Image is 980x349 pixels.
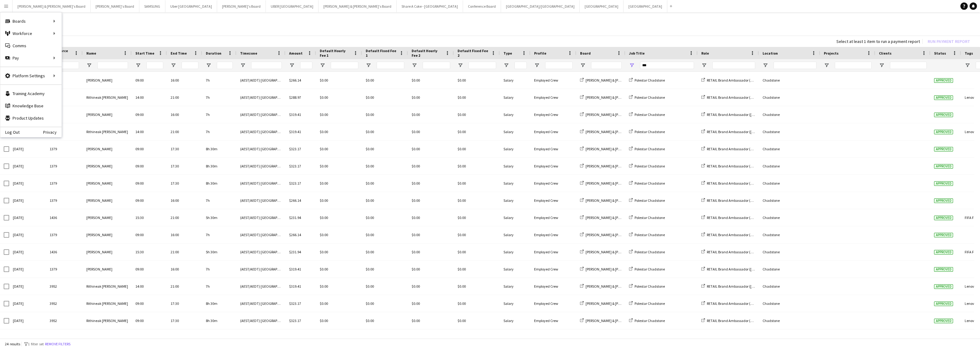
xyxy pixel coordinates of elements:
a: Knowledge Base [0,100,62,112]
a: [PERSON_NAME] & [PERSON_NAME]'s Board [580,129,654,134]
button: Open Filter Menu [458,63,463,68]
span: Polestar Chadstone [635,284,665,289]
div: 1436 [46,244,83,260]
a: [PERSON_NAME] & [PERSON_NAME]'s Board [580,78,654,82]
button: [PERSON_NAME]'s Board [217,0,266,12]
a: [PERSON_NAME] & [PERSON_NAME]'s Board [580,267,654,271]
input: Default Fixed Fee 2 Filter Input [469,62,496,69]
div: (AEST/AEDT) [GEOGRAPHIC_DATA] [236,226,285,243]
div: 21:00 [167,278,202,295]
div: 1379 [46,140,83,157]
div: Chadstone [759,123,820,140]
div: Chadstone [759,140,820,157]
a: [PERSON_NAME] & [PERSON_NAME]'s Board [580,250,654,254]
span: [PERSON_NAME] & [PERSON_NAME]'s Board [586,129,654,134]
span: Polestar Chadstone [635,95,665,100]
div: $0.00 [362,158,408,174]
a: Polestar Chadstone [629,215,665,220]
div: Salary [500,89,530,106]
span: Polestar Chadstone [635,78,665,82]
div: (AEST/AEDT) [GEOGRAPHIC_DATA] [236,123,285,140]
span: Polestar Chadstone [635,250,665,254]
span: Polestar Chadstone [635,181,665,186]
div: [DATE] [9,209,46,226]
div: 1379 [46,226,83,243]
div: Employed Crew [530,261,576,278]
div: 3952 [46,295,83,312]
input: Job Title Filter Input [640,62,694,69]
div: 14:00 [132,278,167,295]
button: [PERSON_NAME]'s Board [91,0,139,12]
div: $0.00 [316,278,362,295]
span: Polestar Chadstone [635,215,665,220]
button: Share A Coke - [GEOGRAPHIC_DATA] [397,0,463,12]
div: $0.00 [362,72,408,89]
div: $0.00 [408,175,454,192]
a: RETAIL Brand Ambassador ([DATE]) [701,112,762,117]
div: Employed Crew [530,89,576,106]
div: $0.00 [316,244,362,260]
a: [PERSON_NAME] & [PERSON_NAME]'s Board [580,95,654,100]
div: Employed Crew [530,72,576,89]
button: Conference Board [463,0,501,12]
div: $0.00 [408,209,454,226]
input: Default Hourly Fee 2 Filter Input [423,62,450,69]
a: Comms [0,40,62,52]
div: Employed Crew [530,244,576,260]
div: 09:00 [132,175,167,192]
button: UBER [GEOGRAPHIC_DATA] [266,0,318,12]
a: RETAIL Brand Ambassador ([DATE]) [701,267,762,271]
div: 16:00 [167,192,202,209]
div: [DATE] [9,244,46,260]
div: Salary [500,72,530,89]
span: [PERSON_NAME] & [PERSON_NAME]'s Board [586,250,654,254]
button: SAMSUNG [139,0,165,12]
div: [DATE] [9,278,46,295]
div: 17:30 [167,175,202,192]
span: [PERSON_NAME] & [PERSON_NAME]'s Board [586,284,654,289]
div: $0.00 [408,244,454,260]
button: [GEOGRAPHIC_DATA] [580,0,624,12]
span: RETAIL Brand Ambassador (Mon - Fri) [707,250,765,254]
div: $0.00 [316,106,362,123]
a: Polestar Chadstone [629,147,665,151]
a: Polestar Chadstone [629,198,665,203]
div: $0.00 [316,89,362,106]
div: (AEST/AEDT) [GEOGRAPHIC_DATA] [236,72,285,89]
div: 09:00 [132,226,167,243]
button: Open Filter Menu [701,63,707,68]
input: Profile Filter Input [545,62,573,69]
button: Open Filter Menu [879,63,884,68]
div: 8h 30m [202,158,236,174]
div: 7h [202,278,236,295]
div: 3952 [46,89,83,106]
div: $0.00 [408,72,454,89]
div: Salary [500,192,530,209]
div: $0.00 [454,278,500,295]
div: $0.00 [362,278,408,295]
button: Open Filter Menu [171,63,176,68]
div: Salary [500,158,530,174]
div: Chadstone [759,226,820,243]
a: Training Academy [0,87,62,100]
div: Employed Crew [530,278,576,295]
span: RETAIL Brand Ambassador ([DATE]) [707,284,762,289]
div: $0.00 [362,106,408,123]
button: Open Filter Menu [503,63,509,68]
div: 7h [202,123,236,140]
div: Chadstone [759,244,820,260]
div: 09:00 [132,140,167,157]
span: RETAIL Brand Ambassador (Mon - Fri) [707,95,765,100]
div: $0.00 [362,140,408,157]
div: 16:00 [167,72,202,89]
a: Polestar Chadstone [629,250,665,254]
span: [PERSON_NAME] & [PERSON_NAME]'s Board [586,267,654,271]
div: $0.00 [408,261,454,278]
div: 1436 [46,209,83,226]
button: Open Filter Menu [965,63,970,68]
div: $0.00 [408,192,454,209]
div: Salary [500,175,530,192]
span: [PERSON_NAME] & [PERSON_NAME]'s Board [586,112,654,117]
span: RETAIL Brand Ambassador (Mon - Fri) [707,164,765,168]
button: Open Filter Menu [824,63,829,68]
